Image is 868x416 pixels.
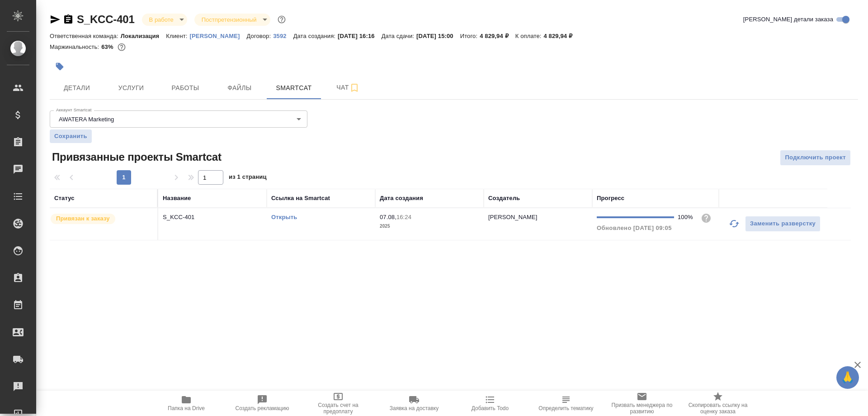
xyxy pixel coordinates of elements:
[218,82,261,94] span: Файлы
[142,14,187,26] div: В работе
[840,368,855,387] span: 🙏
[50,43,101,50] p: Маржинальность:
[515,33,544,39] p: К оплате:
[597,194,624,203] div: Прогресс
[50,14,61,25] button: Скопировать ссылку для ЯМессенджера
[273,33,293,39] p: 3592
[229,172,267,185] span: из 1 страниц
[488,194,520,203] div: Создатель
[166,33,189,39] p: Клиент:
[194,14,270,26] div: В работе
[488,214,538,220] p: [PERSON_NAME]
[723,213,745,234] button: Обновить прогресс
[293,33,338,39] p: Дата создания:
[109,82,153,94] span: Услуги
[77,13,135,25] a: S_KCC-401
[380,194,423,203] div: Дата создания
[272,82,316,94] span: Smartcat
[50,57,70,77] button: Добавить тэг
[480,33,515,39] p: 4 829,94 ₽
[54,194,75,203] div: Статус
[460,33,480,39] p: Итого:
[163,213,262,222] p: S_KCC-401
[121,33,166,39] p: Локализация
[326,82,370,93] span: Чат
[199,16,259,24] button: Постпретензионный
[271,214,297,220] a: Открыть
[146,16,176,24] button: В работе
[750,219,816,229] span: Заменить разверстку
[50,150,222,164] span: Привязанные проекты Smartcat
[101,43,115,50] p: 63%
[380,222,479,231] p: 2025
[349,82,360,93] svg: Подписаться
[273,32,293,39] a: 3592
[396,214,411,220] p: 16:24
[190,32,247,39] a: [PERSON_NAME]
[56,115,117,123] button: AWATERA Marketing
[163,194,191,203] div: Название
[56,214,110,223] p: Привязан к заказу
[50,129,92,143] button: Сохранить
[116,41,127,53] button: 6.10 USD; 987.04 RUB;
[164,82,207,94] span: Работы
[785,153,846,163] span: Подключить проект
[382,33,416,39] p: Дата сдачи:
[54,132,87,141] span: Сохранить
[276,14,288,25] button: Доп статусы указывают на важность/срочность заказа
[63,14,74,25] button: Скопировать ссылку
[55,82,99,94] span: Детали
[597,225,672,231] span: Обновлено [DATE] 09:05
[745,216,821,232] button: Заменить разверстку
[678,213,693,222] div: 100%
[780,150,851,166] button: Подключить проект
[416,33,460,39] p: [DATE] 15:00
[380,214,396,220] p: 07.08,
[50,33,121,39] p: Ответственная команда:
[246,33,273,39] p: Договор:
[50,110,307,128] div: AWATERA Marketing
[190,33,247,39] p: [PERSON_NAME]
[271,194,330,203] div: Ссылка на Smartcat
[338,33,382,39] p: [DATE] 16:16
[836,366,859,389] button: 🙏
[743,15,833,24] span: [PERSON_NAME] детали заказа
[543,33,579,39] p: 4 829,94 ₽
